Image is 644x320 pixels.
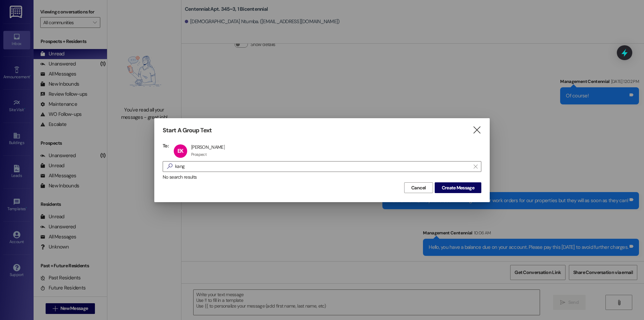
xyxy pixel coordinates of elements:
[411,184,426,191] span: Cancel
[472,127,481,134] i: 
[404,182,433,193] button: Cancel
[191,152,207,157] div: Prospect
[163,174,481,181] div: No search results
[177,147,183,154] span: EK
[470,162,481,172] button: Clear text
[442,184,474,191] span: Create Message
[435,182,481,193] button: Create Message
[164,163,175,170] i: 
[474,164,477,169] i: 
[163,127,212,134] h3: Start A Group Text
[191,144,225,150] div: [PERSON_NAME]
[175,162,470,171] input: Search for any contact or apartment
[163,143,169,149] h3: To:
